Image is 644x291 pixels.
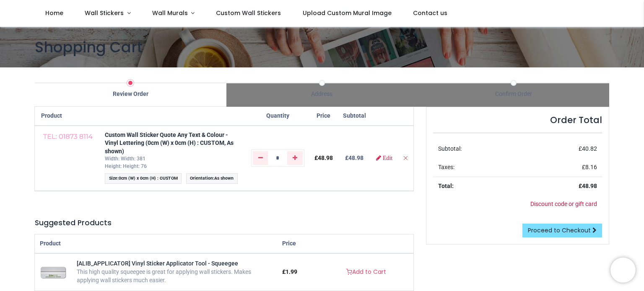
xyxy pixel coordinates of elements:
[190,175,213,181] span: Orientation
[287,151,303,165] a: Add one
[152,9,188,17] span: Wall Murals
[303,9,392,17] span: Upload Custom Mural Image
[186,173,238,184] span: :
[282,268,297,275] span: £
[105,131,234,155] a: Custom Wall Sticker Quote Any Text & Colour - Vinyl Lettering (0cm (W) x 0cm (H) : CUSTOM, As shown)
[314,155,333,161] span: £
[582,164,597,170] span: £
[585,164,597,170] span: 8.16
[433,158,525,177] td: Taxes:
[35,107,100,126] th: Product
[433,114,602,126] h4: Order Total
[383,155,392,161] span: Edit
[582,145,597,152] span: 40.82
[40,259,67,286] img: [ALIB_APPLICATOR] Vinyl Sticker Applicator Tool - Squeegee
[528,226,591,234] span: Proceed to Checkout
[35,37,609,57] h1: Shopping Cart
[45,9,63,17] span: Home
[376,155,392,161] a: Edit
[216,9,281,17] span: Custom Wall Stickers
[226,90,418,98] div: Address
[530,201,597,207] a: Discount code or gift card
[77,268,272,284] div: This high quality squeegee is great for applying wall stickers. Makes applying wall stickers much...
[105,163,147,169] span: Height: Height: 76
[582,183,597,189] span: 48.98
[109,175,117,181] span: Size
[105,173,182,184] span: :
[610,258,636,283] iframe: Brevo live chat
[318,155,333,161] span: 48.98
[438,183,454,189] strong: Total:
[579,145,597,152] span: £
[286,268,297,275] span: 1.99
[413,9,447,17] span: Contact us
[266,112,289,119] span: Quantity
[35,218,413,228] h5: Suggested Products
[35,90,226,98] div: Review Order
[309,107,338,126] th: Price
[348,155,364,161] span: 48.98
[77,260,238,267] a: [ALIB_APPLICATOR] Vinyl Sticker Applicator Tool - Squeegee
[579,183,597,189] strong: £
[41,131,95,142] img: BEnLzAAAAAElFTkSuQmCC
[277,234,319,253] th: Price
[35,234,277,253] th: Product
[345,155,364,161] b: £
[338,107,371,126] th: Subtotal
[119,175,178,181] span: 0cm (W) x 0cm (H) : CUSTOM
[433,140,525,158] td: Subtotal:
[402,155,408,161] a: Remove from cart
[85,9,124,17] span: Wall Stickers
[40,268,67,275] a: [ALIB_APPLICATOR] Vinyl Sticker Applicator Tool - Squeegee
[418,90,609,98] div: Confirm Order
[214,175,234,181] span: As shown
[522,224,602,238] a: Proceed to Checkout
[253,151,268,165] a: Remove one
[105,156,145,162] span: Width: Width: 381
[341,265,392,279] a: Add to Cart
